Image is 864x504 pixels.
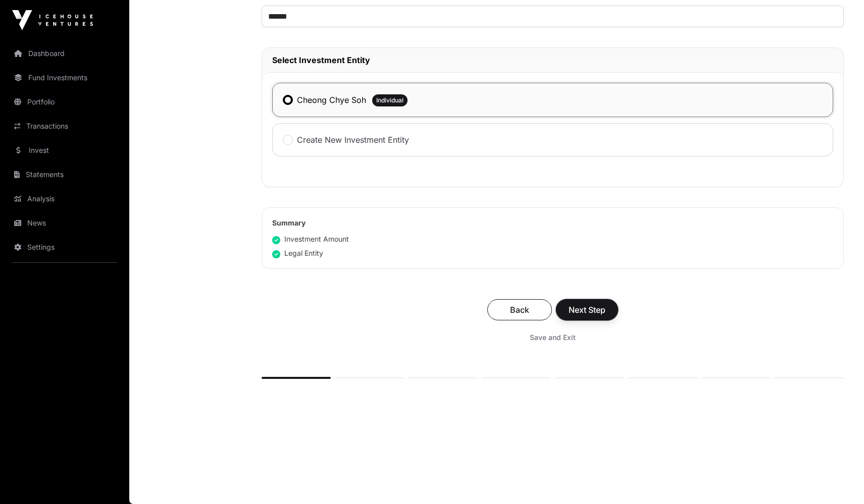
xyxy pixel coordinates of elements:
span: Individual [376,96,403,104]
a: Statements [8,163,121,186]
a: Dashboard [8,42,121,65]
a: Settings [8,236,121,258]
a: Portfolio [8,91,121,113]
a: Analysis [8,188,121,210]
div: Legal Entity [272,248,323,258]
span: Next Step [569,304,605,316]
button: Next Step [556,299,618,320]
a: Invest [8,139,121,161]
span: Save and Exit [530,332,576,343]
button: Back [487,299,552,320]
a: News [8,212,121,234]
a: Transactions [8,115,121,137]
div: Investment Amount [272,234,349,244]
h2: Summary [272,218,833,228]
label: Create New Investment Entity [297,134,409,146]
img: Icehouse Ventures Logo [12,10,93,30]
h2: Select Investment Entity [272,54,833,66]
label: Cheong Chye Soh [297,94,366,106]
button: Save and Exit [518,328,588,347]
iframe: Chat Widget [814,456,864,504]
span: Back [500,304,539,316]
a: Fund Investments [8,67,121,89]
